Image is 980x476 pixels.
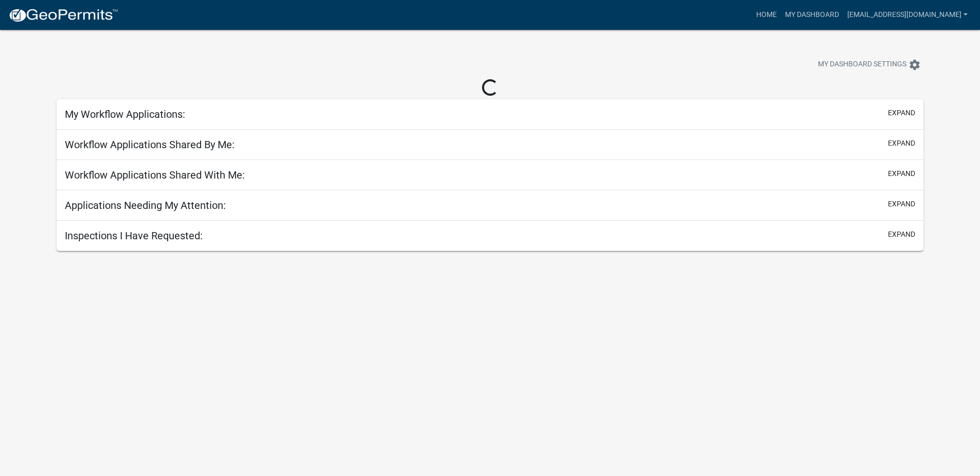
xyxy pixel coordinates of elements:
[888,199,915,209] button: expand
[65,169,245,181] h5: Workflow Applications Shared With Me:
[810,55,929,75] button: My Dashboard Settingssettings
[888,138,915,149] button: expand
[818,59,906,71] span: My Dashboard Settings
[888,168,915,179] button: expand
[65,230,203,242] h5: Inspections I Have Requested:
[65,108,185,120] h5: My Workflow Applications:
[781,5,843,25] a: My Dashboard
[65,199,226,211] h5: Applications Needing My Attention:
[888,108,915,118] button: expand
[65,138,235,151] h5: Workflow Applications Shared By Me:
[752,5,781,25] a: Home
[843,5,972,25] a: [EMAIL_ADDRESS][DOMAIN_NAME]
[888,229,915,240] button: expand
[908,59,921,71] i: settings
